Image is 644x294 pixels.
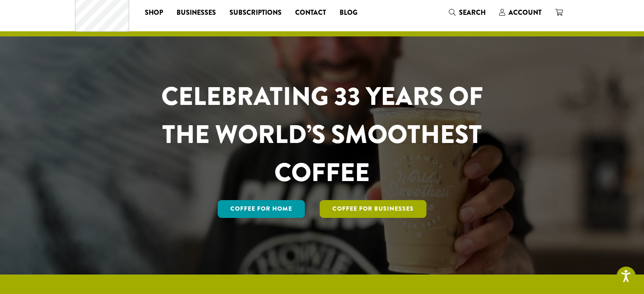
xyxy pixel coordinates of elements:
h1: CELEBRATING 33 YEARS OF THE WORLD’S SMOOTHEST COFFEE [136,77,508,192]
a: Coffee for Home [218,200,305,218]
span: Shop [145,8,163,18]
span: Account [509,8,542,17]
span: Search [459,8,486,17]
a: Search [442,5,492,19]
span: Blog [340,8,357,18]
span: Subscriptions [229,8,282,18]
a: Shop [138,6,170,19]
a: Coffee For Businesses [320,200,426,218]
span: Contact [295,8,326,18]
span: Businesses [177,8,216,18]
